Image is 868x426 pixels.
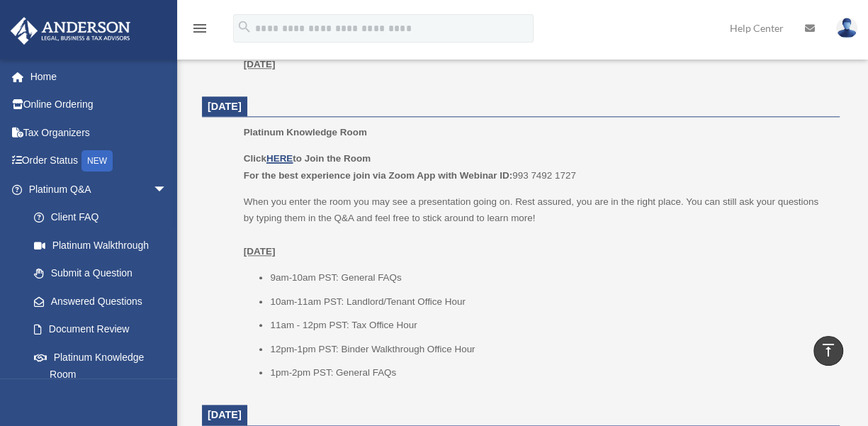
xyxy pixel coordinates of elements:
[270,269,830,286] li: 9am-10am PST: General FAQs
[10,175,188,203] a: Platinum Q&Aarrow_drop_down
[10,118,188,147] a: Tax Organizers
[270,317,830,334] li: 11am - 12pm PST: Tax Office Hour
[244,150,830,184] p: 993 7492 1727
[270,341,830,358] li: 12pm-1pm PST: Binder Walkthrough Office Hour
[244,194,830,260] p: When you enter the room you may see a presentation going on. Rest assured, you are in the right p...
[81,150,113,172] div: NEW
[208,101,242,112] span: [DATE]
[820,342,837,359] i: vertical_align_top
[244,170,512,181] b: For the best experience join via Zoom App with Webinar ID:
[20,259,188,288] a: Submit a Question
[244,127,367,138] span: Platinum Knowledge Room
[244,153,371,164] b: Click to Join the Room
[153,175,181,204] span: arrow_drop_down
[191,25,208,37] a: menu
[191,20,208,37] i: menu
[10,91,188,119] a: Online Ordering
[237,19,252,35] i: search
[244,59,276,69] u: [DATE]
[270,364,830,381] li: 1pm-2pm PST: General FAQs
[20,231,188,259] a: Platinum Walkthrough
[244,246,276,257] u: [DATE]
[266,153,293,164] a: HERE
[836,18,857,38] img: User Pic
[208,409,242,420] span: [DATE]
[20,315,188,344] a: Document Review
[270,293,830,310] li: 10am-11am PST: Landlord/Tenant Office Hour
[20,287,188,315] a: Answered Questions
[10,62,188,91] a: Home
[813,336,843,366] a: vertical_align_top
[6,17,135,45] img: Anderson Advisors Platinum Portal
[20,203,188,232] a: Client FAQ
[20,343,181,388] a: Platinum Knowledge Room
[10,147,188,176] a: Order StatusNEW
